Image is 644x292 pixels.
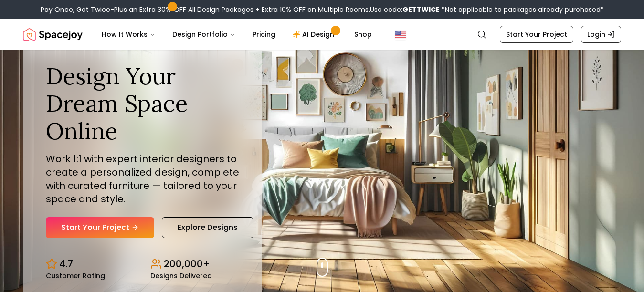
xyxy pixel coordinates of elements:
a: Login [581,26,621,43]
a: Pricing [245,25,283,44]
a: Start Your Project [500,26,573,43]
div: Design stats [46,250,239,279]
nav: Main [94,25,380,44]
a: Explore Designs [162,217,253,238]
img: United States [395,29,406,40]
a: Shop [347,25,380,44]
button: Design Portfolio [165,25,243,44]
p: Work 1:1 with expert interior designers to create a personalized design, complete with curated fu... [46,152,239,206]
a: Start Your Project [46,217,154,238]
div: Pay Once, Get Twice-Plus an Extra 30% OFF All Design Packages + Extra 10% OFF on Multiple Rooms. [41,5,604,14]
small: Designs Delivered [150,272,212,279]
a: AI Design [285,25,345,44]
span: *Not applicable to packages already purchased* [440,5,604,14]
b: GETTWICE [402,5,440,14]
p: 200,000+ [164,257,210,271]
a: Spacejoy [23,25,83,44]
button: How It Works [94,25,163,44]
nav: Global [23,19,621,50]
p: 4.7 [59,257,73,271]
small: Customer Rating [46,272,105,279]
span: Use code: [370,5,440,14]
h1: Design Your Dream Space Online [46,63,239,145]
img: Spacejoy Logo [23,25,83,44]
